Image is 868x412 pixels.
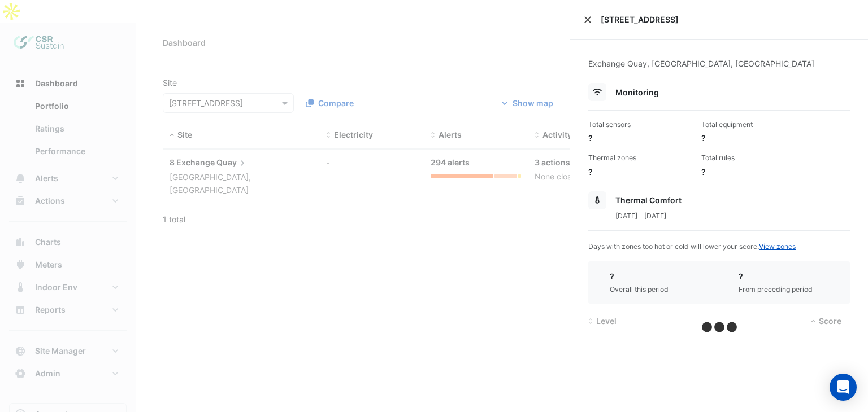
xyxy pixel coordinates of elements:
[601,14,854,25] span: [STREET_ADDRESS]
[588,132,692,144] div: ?
[615,87,659,97] span: Monitoring
[701,153,805,163] div: Total rules
[615,195,682,205] span: Thermal Comfort
[588,153,692,163] div: Thermal zones
[584,16,592,24] button: Close
[588,166,692,178] div: ?
[701,120,805,130] div: Total equipment
[610,284,669,295] div: Overall this period
[701,166,805,178] div: ?
[588,58,850,83] div: Exchange Quay, [GEOGRAPHIC_DATA], [GEOGRAPHIC_DATA]
[819,316,841,326] span: Score
[739,284,813,295] div: From preceding period
[739,270,813,282] div: ?
[701,132,805,144] div: ?
[588,242,796,251] span: Days with zones too hot or cold will lower your score.
[759,242,796,251] a: View zones
[615,212,666,220] span: [DATE] - [DATE]
[596,316,617,326] span: Level
[588,120,692,130] div: Total sensors
[610,270,669,282] div: ?
[830,374,857,401] div: Open Intercom Messenger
